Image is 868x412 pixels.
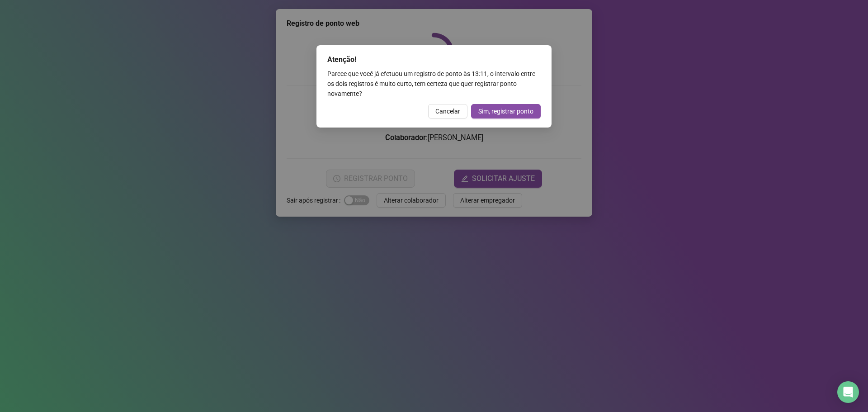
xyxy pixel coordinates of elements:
[327,54,541,65] div: Atenção!
[428,104,467,118] button: Cancelar
[471,104,541,118] button: Sim, registrar ponto
[478,106,533,116] span: Sim, registrar ponto
[327,69,541,99] div: Parece que você já efetuou um registro de ponto às 13:11 , o intervalo entre os dois registros é ...
[837,381,859,403] div: Open Intercom Messenger
[435,106,460,116] span: Cancelar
